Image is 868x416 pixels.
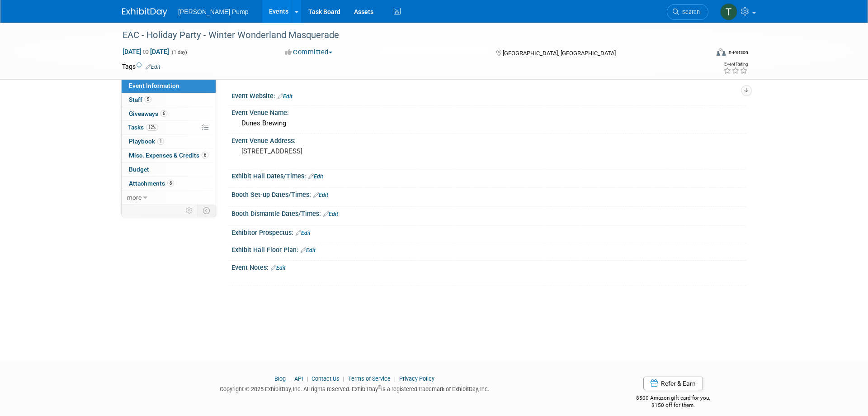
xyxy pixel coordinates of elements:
[720,3,737,20] img: Teri Beth Perkins
[231,243,746,255] div: Exhibit Hall Floor Plan:
[600,402,746,409] div: $150 off for them.
[503,50,616,57] span: [GEOGRAPHIC_DATA], [GEOGRAPHIC_DATA]
[129,138,164,145] span: Playbook
[129,180,174,187] span: Attachments
[122,149,216,163] a: Misc. Expenses & Credits6
[271,265,286,271] a: Edit
[313,192,328,198] a: Edit
[274,375,286,382] a: Blog
[231,261,746,273] div: Event Notes:
[127,194,142,201] span: more
[122,93,216,107] a: Staff5
[122,163,216,177] a: Budget
[167,180,174,186] span: 8
[238,116,739,130] div: Dunes Brewing
[301,247,316,253] a: Edit
[202,152,208,158] span: 6
[723,62,748,67] div: Event Rating
[231,169,746,181] div: Exhibit Hall Dates/Times:
[128,124,158,131] span: Tasks
[378,385,381,390] sup: ®
[311,375,340,382] a: Contact Us
[142,48,150,55] span: to
[160,110,167,117] span: 6
[178,8,249,15] span: [PERSON_NAME] Pump
[198,205,216,216] td: Toggle Event Tabs
[122,48,170,56] span: [DATE] [DATE]
[122,107,216,121] a: Giveaways6
[348,375,391,382] a: Terms of Service
[122,177,216,191] a: Attachments8
[171,49,187,55] span: (1 day)
[146,64,160,70] a: Edit
[157,138,164,145] span: 1
[145,96,151,103] span: 5
[643,377,703,390] a: Refer & Earn
[122,383,587,393] div: Copyright © 2025 ExhibitDay, Inc. All rights reserved. ExhibitDay is a registered trademark of Ex...
[182,205,198,216] td: Personalize Event Tab Strip
[294,375,303,382] a: API
[129,96,151,103] span: Staff
[717,48,726,56] img: Format-Inperson.png
[231,226,746,238] div: Exhibitor Prospectus:
[287,375,293,382] span: |
[278,93,292,100] a: Edit
[231,106,746,117] div: Event Venue Name:
[679,9,700,15] span: Search
[231,89,746,101] div: Event Website:
[129,82,179,89] span: Event Information
[296,230,311,236] a: Edit
[727,49,748,56] div: In-Person
[241,147,436,155] pre: [STREET_ADDRESS]
[146,124,158,131] span: 12%
[122,8,167,17] img: ExhibitDay
[122,79,216,93] a: Event Information
[231,188,746,200] div: Booth Set-up Dates/Times:
[122,121,216,134] a: Tasks12%
[122,62,160,71] td: Tags
[122,135,216,148] a: Playbook1
[304,375,310,382] span: |
[231,207,746,219] div: Booth Dismantle Dates/Times:
[655,47,748,61] div: Event Format
[392,375,398,382] span: |
[282,48,336,57] button: Committed
[341,375,347,382] span: |
[323,211,338,217] a: Edit
[600,388,746,409] div: $500 Amazon gift card for you,
[119,27,695,43] div: EAC - Holiday Party - Winter Wonderland Masquerade
[667,4,708,20] a: Search
[399,375,434,382] a: Privacy Policy
[231,134,746,145] div: Event Venue Address:
[129,152,208,159] span: Misc. Expenses & Credits
[129,166,149,173] span: Budget
[308,173,323,180] a: Edit
[129,110,167,117] span: Giveaways
[122,191,216,205] a: more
